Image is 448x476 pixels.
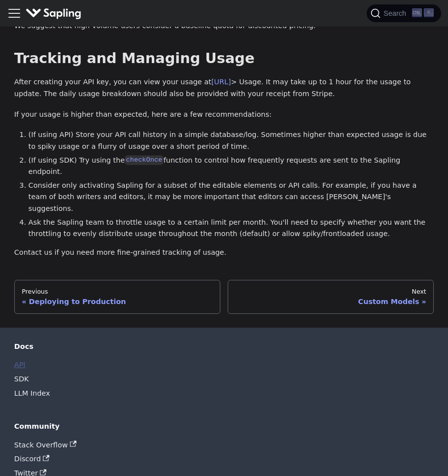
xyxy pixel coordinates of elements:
a: NextCustom Models [228,280,434,313]
div: Next [235,288,426,296]
li: Consider only activating Sapling for a subset of the editable elements or API calls. For example,... [29,180,434,215]
div: Previous [22,288,213,296]
li: (If using API) Store your API call history in a simple database/log. Sometimes higher than expect... [29,129,434,153]
kbd: K [424,8,434,17]
button: Toggle navigation bar [7,6,22,21]
h2: Tracking and Managing Usage [14,50,434,68]
span: Search [380,9,412,17]
a: Sapling.ai [26,6,85,21]
code: checkOnce [125,155,164,165]
a: API [14,358,26,372]
a: Stack Overflow [14,438,76,452]
a: [URL] [211,78,231,86]
img: Sapling.ai [26,6,82,21]
nav: Docs pages [14,280,434,313]
a: SDK [14,372,29,386]
a: checkOnce [125,156,164,164]
li: (If using SDK) Try using the function to control how frequently requests are sent to the Sapling ... [29,155,434,178]
p: Contact us if you need more fine-grained tracking of usage. [14,247,434,259]
p: After creating your API key, you can view your usage at > Usage. It may take up to 1 hour for the... [14,76,434,100]
a: Discord [14,452,50,466]
p: If your usage is higher than expected, here are a few recommendations: [14,109,434,121]
button: Search (Ctrl+K) [367,4,441,22]
div: Docs [14,342,434,351]
a: PreviousDeploying to Production [14,280,221,313]
div: Community [14,422,434,431]
a: LLM Index [14,386,50,401]
div: Deploying to Production [22,297,213,306]
div: Custom Models [235,297,426,306]
li: Ask the Sapling team to throttle usage to a certain limit per month. You'll need to specify wheth... [29,217,434,240]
